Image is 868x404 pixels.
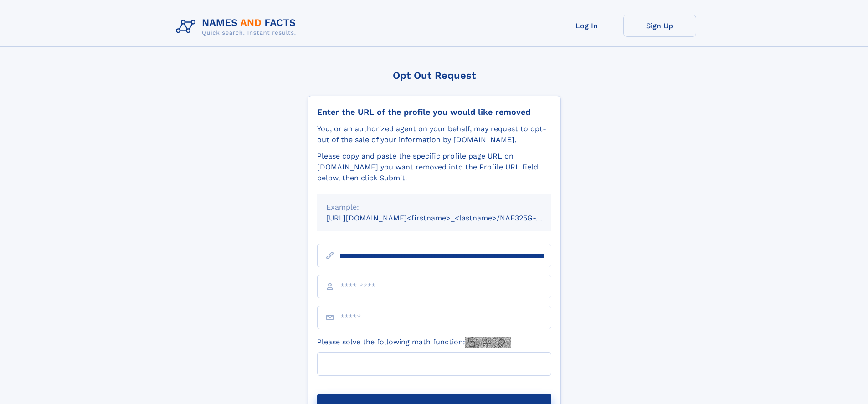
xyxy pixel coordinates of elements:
[308,70,561,81] div: Opt Out Request
[172,15,303,39] img: Logo Names and Facts
[326,214,569,222] small: [URL][DOMAIN_NAME]<firstname>_<lastname>/NAF325G-xxxxxxxx
[317,107,551,117] div: Enter the URL of the profile you would like removed
[326,202,542,213] div: Example:
[317,123,551,145] div: You, or an authorized agent on your behalf, may request to opt-out of the sale of your informatio...
[317,151,551,184] div: Please copy and paste the specific profile page URL on [DOMAIN_NAME] you want removed into the Pr...
[317,337,511,348] label: Please solve the following math function:
[623,15,696,37] a: Sign Up
[550,15,623,37] a: Log In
